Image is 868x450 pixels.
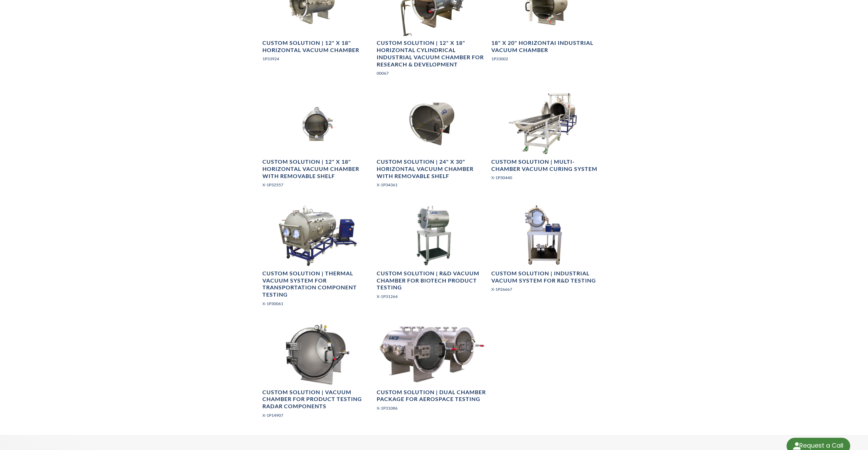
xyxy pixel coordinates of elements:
[377,293,487,300] p: X-1P31264
[262,412,373,418] p: X-1P14907
[377,389,487,403] h4: Custom Solution | Dual Chamber Package for Aerospace Testing
[491,158,601,173] h4: Custom Solution | Multi-Chamber Vacuum Curing System
[262,39,373,54] h4: Custom Solution | 12" X 18" Horizontal Vacuum Chamber
[262,55,373,62] p: 1P33924
[262,270,373,298] h4: Custom Solution | Thermal Vacuum System for Transportation Component Testing
[491,39,601,54] h4: 18" X 20" HorizontaI Industrial Vacuum Chamber
[491,204,601,298] a: Custom Industrial Vacuum System with Programmable Vacuum ControllerCustom Solution | Industrial V...
[377,70,487,76] p: 00067
[491,93,601,186] a: Vacuum curing system for curing parts with wheeled chamber loading trayCustom Solution | Multi-Ch...
[262,300,373,307] p: X-1P30061
[262,158,373,179] h4: Custom Solution | 12" X 18" Horizontal Vacuum Chamber with Removable Shelf
[377,270,487,291] h4: Custom Solution | R&D Vacuum Chamber for BioTech Product Testing
[491,270,601,284] h4: Custom Solution | Industrial Vacuum System for R&D Testing
[377,158,487,179] h4: Custom Solution | 24" X 30" Horizontal Vacuum Chamber with Removable Shelf
[262,93,373,193] a: 12" X 18" Horizontal Vacuum Chamber, front view, closed lidCustom Solution | 12" X 18" Horizontal...
[262,323,373,424] a: Horizontal stainless steel cylindrical vacuum chamber with clear acrylic doorCustom Solution | Va...
[491,174,601,181] p: X-1P30440
[377,323,487,417] a: Dual industrial vacuum chambers with custom portsCustom Solution | Dual Chamber Package for Aeros...
[491,286,601,292] p: X-1P26667
[377,405,487,411] p: X-1P31086
[377,93,487,193] a: 24" X 30" Horizontal Vacuum Chamber with Removable ShelfCustom Solution | 24" X 30" Horizontal Va...
[262,389,373,410] h4: Custom Solution | Vacuum Chamber for Product Testing Radar Components
[262,182,373,188] p: X-1P32557
[262,204,373,312] a: Custom Vacuum System for testing large transportation componentsCustom Solution | Thermal Vacuum ...
[377,204,487,305] a: Custom industrial vacuum chamber with cartCustom Solution | R&D Vacuum Chamber for BioTech Produc...
[377,39,487,68] h4: Custom Solution | 12" X 18" Horizontal Cylindrical Industrial Vacuum Chamber for Research & Devel...
[377,182,487,188] p: X-1P34361
[491,55,601,62] p: 1P33002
